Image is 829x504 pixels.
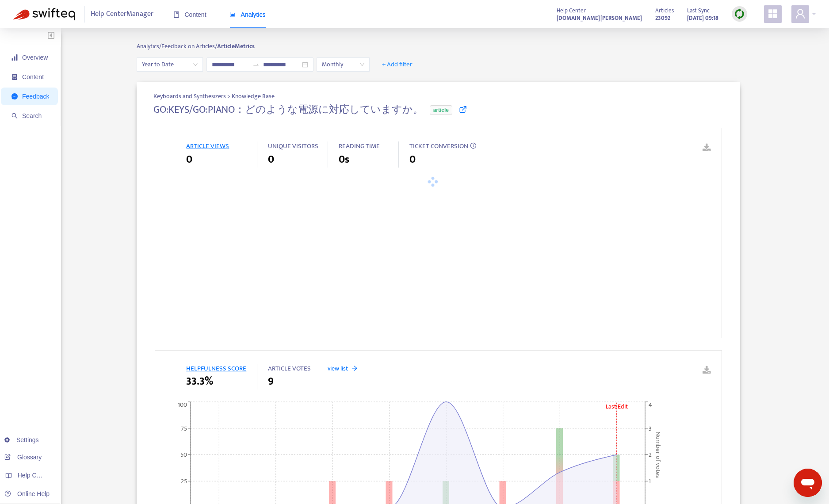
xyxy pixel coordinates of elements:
[795,8,806,19] span: user
[649,450,652,460] tspan: 2
[11,113,18,119] span: search
[557,13,642,23] a: [DOMAIN_NAME][PERSON_NAME]
[153,91,227,101] span: Keyboards and Synthesizers
[687,13,718,23] strong: [DATE] 09:18
[268,363,311,374] span: ARTICLE VOTES
[22,112,42,119] span: Search
[606,401,628,411] tspan: Last Edit
[328,364,348,373] span: view list
[180,450,187,460] tspan: 50
[268,141,318,152] span: UNIQUE VISITORS
[653,431,664,478] tspan: Number of votes
[153,104,423,116] h4: GO:KEYS/GO:PIANO：どのような電源に対応していますか。
[351,365,358,371] span: arrow-right
[137,41,217,51] span: Analytics/ Feedback on Articles/
[13,8,75,20] img: Swifteq
[734,8,745,19] img: sync.dc5367851b00ba804db3.png
[794,469,822,497] iframe: メッセージングウィンドウの起動ボタン、進行中の会話
[382,59,413,70] span: + Add filter
[430,105,452,115] span: article
[252,61,260,68] span: swap-right
[409,152,416,168] span: 0
[186,152,192,168] span: 0
[252,61,260,68] span: to
[655,6,674,15] span: Articles
[375,57,419,72] button: + Add filter
[229,11,266,18] span: Analytics
[557,6,586,15] span: Help Center
[181,423,187,433] tspan: 75
[4,490,50,497] a: Online Help
[322,58,364,71] span: Monthly
[4,436,39,443] a: Settings
[655,13,670,23] strong: 23092
[22,93,49,100] span: Feedback
[22,73,44,80] span: Content
[11,54,18,61] span: signal
[268,152,274,168] span: 0
[217,41,255,51] strong: Article Metrics
[339,141,380,152] span: READING TIME
[268,374,274,389] span: 9
[91,6,153,23] span: Help Center Manager
[142,58,198,71] span: Year to Date
[649,423,652,433] tspan: 3
[768,8,778,19] span: appstore
[18,472,54,479] span: Help Centers
[11,93,18,99] span: message
[178,400,187,410] tspan: 100
[649,476,651,486] tspan: 1
[4,454,42,461] a: Glossary
[227,91,232,101] span: >
[186,374,213,389] span: 33.3%
[409,141,468,152] span: TICKET CONVERSION
[22,54,48,61] span: Overview
[186,363,246,374] span: HELPFULNESS SCORE
[186,141,229,152] span: ARTICLE VIEWS
[173,11,180,18] span: book
[339,152,349,168] span: 0s
[232,92,275,101] span: Knowledge Base
[11,74,18,80] span: container
[649,400,652,410] tspan: 4
[181,476,187,486] tspan: 25
[229,11,236,18] span: area-chart
[687,6,710,15] span: Last Sync
[173,11,206,18] span: Content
